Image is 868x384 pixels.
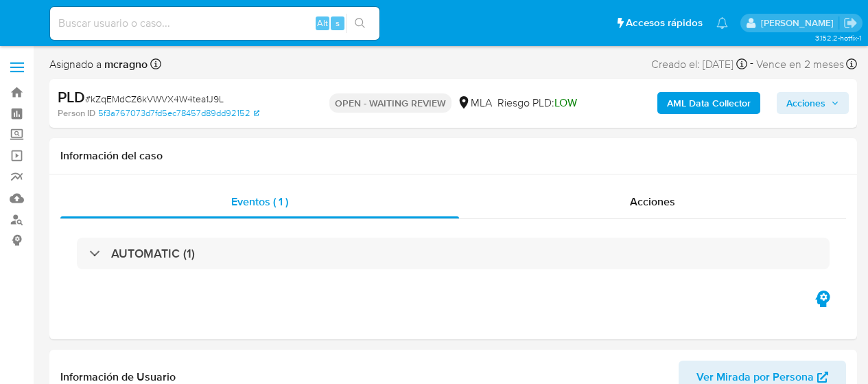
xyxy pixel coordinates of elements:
[102,56,148,72] b: mcragno
[457,95,492,111] div: MLA
[77,238,830,269] div: AUTOMATIC (1)
[554,95,577,111] span: LOW
[98,107,259,120] a: 5f3a767073d7fd5ec78457d89dd92152
[111,246,195,261] h3: AUTOMATIC (1)
[60,370,176,384] h1: Información de Usuario
[336,16,340,30] span: s
[750,55,753,74] span: -
[85,92,224,106] span: # kZqEMdCZ6kVWVX4W4tea1J9L
[716,17,728,29] a: Notificaciones
[49,57,148,72] span: Asignado a
[761,16,838,30] p: marielabelen.cragno@mercadolibre.com
[58,107,95,120] b: Person ID
[657,92,760,114] button: AML Data Collector
[329,93,451,113] p: OPEN - WAITING REVIEW
[651,55,747,74] div: Creado el: [DATE]
[777,92,849,114] button: Acciones
[497,95,577,111] span: Riesgo PLD:
[626,16,703,30] span: Accesos rápidos
[786,92,825,114] span: Acciones
[60,149,846,163] h1: Información del caso
[843,16,858,30] a: Salir
[346,14,374,33] button: search-icon
[630,194,675,210] span: Acciones
[756,57,844,72] span: Vence en 2 meses
[667,92,751,114] b: AML Data Collector
[50,14,379,32] input: Buscar usuario o caso...
[58,86,85,108] b: PLD
[317,16,328,30] span: Alt
[231,194,288,210] span: Eventos ( 1 )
